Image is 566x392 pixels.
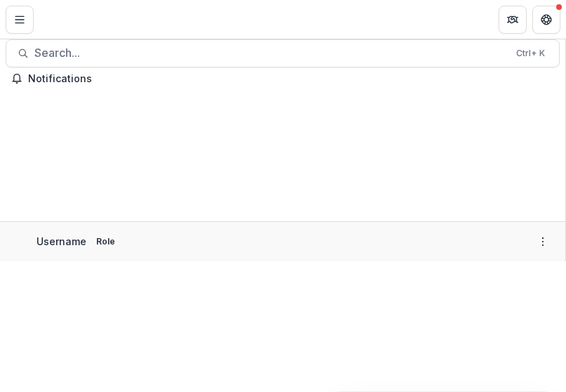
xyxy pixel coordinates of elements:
[534,233,551,250] button: More
[37,234,86,249] p: Username
[34,46,508,60] span: Search...
[6,67,560,90] button: Notifications
[28,73,554,85] span: Notifications
[499,6,527,34] button: Partners
[6,39,560,67] button: Search...
[513,46,548,61] div: Ctrl + K
[6,6,34,34] button: Toggle Menu
[92,235,119,248] p: Role
[532,6,560,34] button: Get Help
